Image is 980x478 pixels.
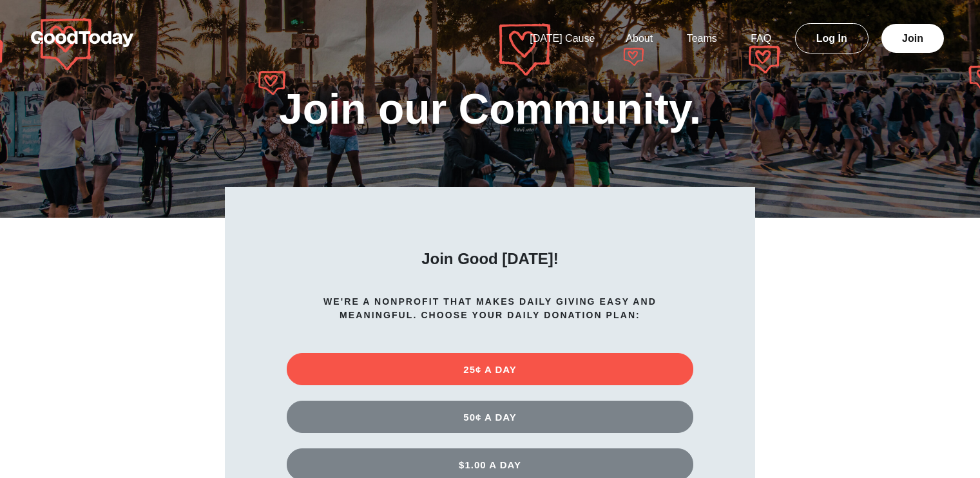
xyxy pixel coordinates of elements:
[735,33,787,44] a: FAQ
[671,33,733,44] a: Teams
[323,296,657,320] strong: We're a nonprofit that makes daily giving easy and meaningful. Choose your daily donation plan:
[514,33,610,44] a: [DATE] Cause
[881,24,944,53] a: Join
[287,401,693,433] button: 50¢ A DAY
[287,249,693,269] h2: Join Good [DATE]!
[31,31,134,47] img: GoodToday
[279,88,701,130] h1: Join our Community.
[795,23,869,53] a: Log In
[610,33,668,44] a: About
[287,353,693,385] button: 25¢ A DAY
